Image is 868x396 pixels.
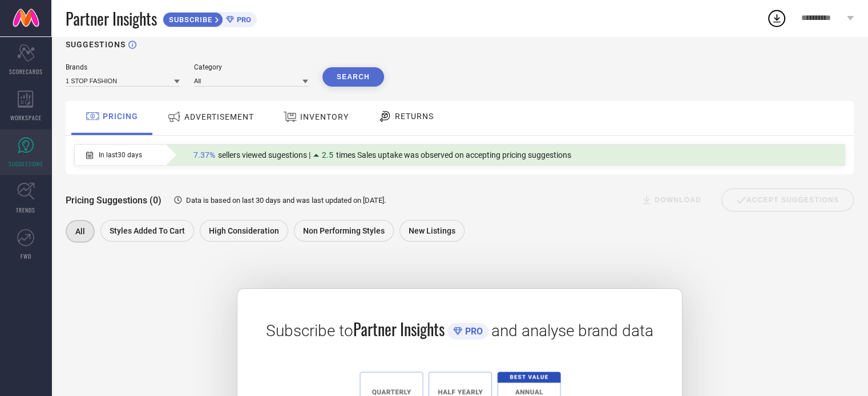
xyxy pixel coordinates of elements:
[103,112,138,121] span: PRICING
[266,321,353,340] span: Subscribe to
[721,189,854,211] div: Accept Suggestions
[16,206,35,214] span: TRENDS
[462,326,483,337] span: PRO
[163,9,257,27] a: SUBSCRIBEPRO
[66,40,126,49] h1: SUGGESTIONS
[194,63,308,71] div: Category
[300,112,349,121] span: INVENTORY
[218,150,310,160] span: sellers viewed sugestions |
[322,67,384,87] button: Search
[322,150,333,160] span: 2.5
[766,8,787,28] div: Open download list
[491,321,653,340] span: and analyse brand data
[66,63,180,71] div: Brands
[99,151,142,159] span: In last 30 days
[184,112,254,121] span: ADVERTISEMENT
[234,15,251,24] span: PRO
[10,113,42,122] span: WORKSPACE
[110,226,185,235] span: Styles Added To Cart
[66,7,157,30] span: Partner Insights
[188,148,577,162] div: Percentage of sellers who have viewed suggestions for the current Insight Type
[186,196,386,205] span: Data is based on last 30 days and was last updated on [DATE] .
[75,227,85,236] span: All
[21,252,31,260] span: FWD
[9,160,43,168] span: SUGGESTIONS
[66,195,162,206] span: Pricing Suggestions (0)
[193,150,215,160] span: 7.37%
[163,15,215,24] span: SUBSCRIBE
[303,226,385,235] span: Non Performing Styles
[9,67,43,76] span: SCORECARDS
[336,150,571,160] span: times Sales uptake was observed on accepting pricing suggestions
[353,317,445,341] span: Partner Insights
[409,226,455,235] span: New Listings
[395,112,434,121] span: RETURNS
[209,226,279,235] span: High Consideration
